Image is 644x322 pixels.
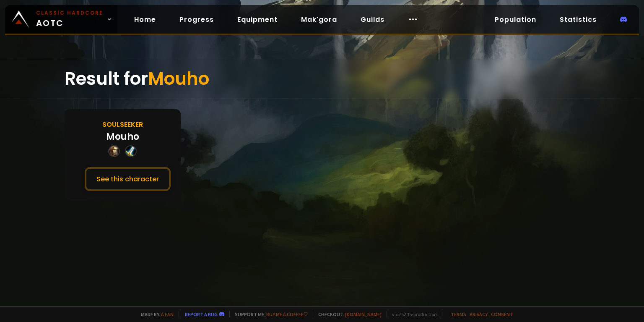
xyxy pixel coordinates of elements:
span: Mouho [148,66,209,91]
button: See this character [85,167,171,191]
div: Result for [65,59,580,99]
a: Equipment [231,11,284,28]
a: Home [127,11,163,28]
a: Guilds [354,11,391,28]
span: v. d752d5 - production [387,311,437,317]
span: Support me, [229,311,308,317]
a: Progress [173,11,221,28]
div: Soulseeker [102,119,143,130]
span: AOTC [36,9,103,29]
a: Consent [491,311,513,317]
a: Statistics [553,11,603,28]
a: Report a bug [185,311,218,317]
a: Privacy [470,311,488,317]
small: Classic Hardcore [36,9,103,17]
a: [DOMAIN_NAME] [345,311,382,317]
a: Mak'gora [294,11,344,28]
a: a fan [161,311,174,317]
span: Made by [136,311,174,317]
a: Classic HardcoreAOTC [5,5,117,34]
a: Terms [451,311,466,317]
a: Population [488,11,543,28]
div: Mouho [106,130,139,144]
span: Checkout [313,311,382,317]
a: Buy me a coffee [266,311,308,317]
